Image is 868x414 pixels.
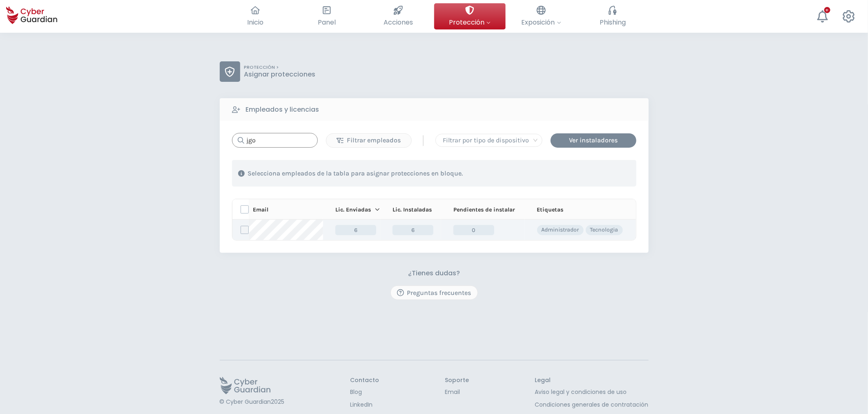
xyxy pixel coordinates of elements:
button: Ver instaladores [551,133,636,148]
p: PROTECCIÓN > [244,65,316,70]
div: Lic. Enviadas [335,205,380,214]
p: Tecnologia [590,226,618,234]
h3: Soporte [445,377,469,384]
button: Filtrar empleados [326,133,412,148]
a: Condiciones generales de contratación [535,400,649,409]
p: Selecciona empleados de la tabla para asignar protecciones en bloque. [248,169,463,178]
span: Panel [318,17,336,27]
span: Protección [449,17,491,27]
button: Inicio [220,3,291,29]
span: | [422,134,425,146]
span: Inicio [247,17,263,27]
div: Etiquetas [537,205,624,214]
span: 0 [453,225,494,235]
div: Filtrar empleados [332,135,405,145]
span: Phishing [600,17,626,27]
div: Preguntas frecuentes [397,288,471,298]
button: Panel [291,3,363,29]
div: Email [253,205,323,214]
p: Administrador [542,226,579,234]
b: Empleados y licencias [246,105,319,115]
button: Exposición [506,3,577,29]
a: LinkedIn [350,400,379,409]
h3: Contacto [350,377,379,384]
p: Asignar protecciones [244,70,316,79]
input: Buscar... [232,133,318,148]
div: Pendientes de instalar [453,205,525,214]
h3: ¿Tienes dudas? [408,269,460,277]
p: © Cyber Guardian 2025 [220,398,285,406]
div: + [824,7,830,13]
button: Protección [434,3,506,29]
span: Acciones [384,17,413,27]
div: Ver instaladores [557,135,630,145]
button: Acciones [363,3,434,29]
a: Email [445,388,469,396]
span: 6 [335,225,376,235]
a: Blog [350,388,379,396]
h3: Legal [535,377,649,384]
span: Exposición [522,17,561,27]
button: Preguntas frecuentes [390,286,478,300]
button: Phishing [577,3,649,29]
a: Aviso legal y condiciones de uso [535,388,649,396]
span: 6 [393,225,433,235]
div: Lic. Instaladas [393,205,441,214]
